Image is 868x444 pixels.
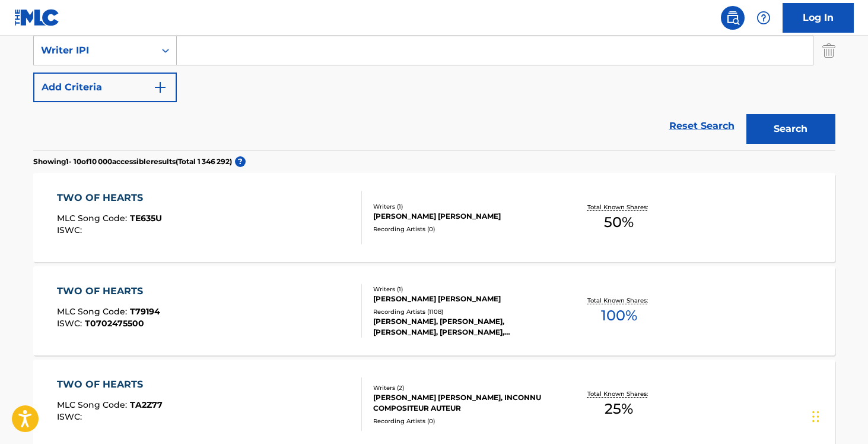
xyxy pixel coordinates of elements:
button: Search [746,114,835,144]
div: TWO OF HEARTS [57,377,163,392]
a: Log In [783,3,854,33]
iframe: Chat Widget [809,387,868,444]
a: Reset Search [663,113,740,139]
button: Add Criteria [33,73,177,102]
p: Total Known Shares: [587,296,651,305]
img: help [756,11,771,25]
div: Writers ( 1 ) [373,202,552,211]
a: TWO OF HEARTSMLC Song Code:T79194ISWC:T0702475500Writers (1)[PERSON_NAME] [PERSON_NAME]Recording ... [33,266,835,355]
a: TWO OF HEARTSMLC Song Code:TE635UISWC:Writers (1)[PERSON_NAME] [PERSON_NAME]Recording Artists (0)... [33,173,835,262]
span: T79194 [130,306,160,317]
span: MLC Song Code : [57,306,130,317]
span: MLC Song Code : [57,399,130,410]
span: ISWC : [57,411,85,422]
span: ISWC : [57,318,85,329]
img: Delete Criterion [822,36,835,65]
span: 25 % [605,398,633,420]
div: Writers ( 2 ) [373,383,552,392]
span: TA2Z77 [130,399,163,410]
div: [PERSON_NAME] [PERSON_NAME] [373,211,552,222]
img: 9d2ae6d4665cec9f34b9.svg [153,80,167,95]
span: MLC Song Code : [57,213,130,223]
div: Widget de chat [809,387,868,444]
div: Recording Artists ( 0 ) [373,225,552,234]
span: 50 % [604,212,634,233]
div: Writers ( 1 ) [373,285,552,294]
p: Showing 1 - 10 of 10 000 accessible results (Total 1 346 292 ) [33,156,232,167]
span: ? [235,156,246,167]
div: [PERSON_NAME] [PERSON_NAME], INCONNU COMPOSITEUR AUTEUR [373,392,552,414]
div: Writer IPI [41,43,148,58]
div: Recording Artists ( 1108 ) [373,307,552,316]
img: search [726,11,740,25]
div: TWO OF HEARTS [57,284,160,298]
span: TE635U [130,213,162,223]
div: TWO OF HEARTS [57,191,162,205]
img: MLC Logo [14,9,60,26]
p: Total Known Shares: [587,389,651,398]
div: [PERSON_NAME] [PERSON_NAME] [373,294,552,304]
div: Help [752,6,775,30]
span: T0702475500 [85,318,144,329]
div: Glisser [812,399,819,434]
a: Public Search [721,6,745,30]
p: Total Known Shares: [587,203,651,212]
span: ISWC : [57,225,85,235]
div: Recording Artists ( 0 ) [373,417,552,426]
span: 100 % [601,305,637,326]
div: [PERSON_NAME], [PERSON_NAME], [PERSON_NAME], [PERSON_NAME], [PERSON_NAME] [373,316,552,338]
